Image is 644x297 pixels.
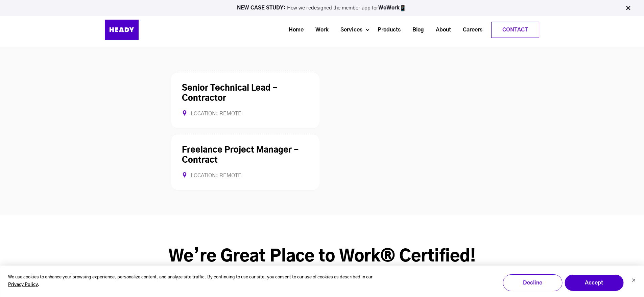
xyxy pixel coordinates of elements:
[105,20,139,40] img: Heady_Logo_Web-01 (1)
[427,24,454,36] a: About
[182,146,299,164] a: Freelance Project Manager - Contract
[631,277,636,284] button: Dismiss cookie banner
[564,274,624,291] button: Accept
[369,24,404,36] a: Products
[378,5,400,10] a: WeWork
[3,5,641,12] p: How we redesigned the member app for
[8,281,38,289] a: Privacy Policy
[182,84,278,102] a: Senior Technical Lead - Contractor
[8,274,378,289] p: We use cookies to enhance your browsing experience, personalize content, and analyze site traffic...
[454,24,486,36] a: Careers
[237,5,287,10] strong: NEW CASE STUDY:
[404,24,427,36] a: Blog
[307,24,332,36] a: Work
[332,24,366,36] a: Services
[503,274,562,291] button: Decline
[182,172,309,179] div: Location: REMOTE
[156,22,539,38] div: Navigation Menu
[492,22,539,38] a: Contact
[182,110,309,117] div: Location: Remote
[400,5,406,12] img: app emoji
[280,24,307,36] a: Home
[625,5,631,12] img: Close Bar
